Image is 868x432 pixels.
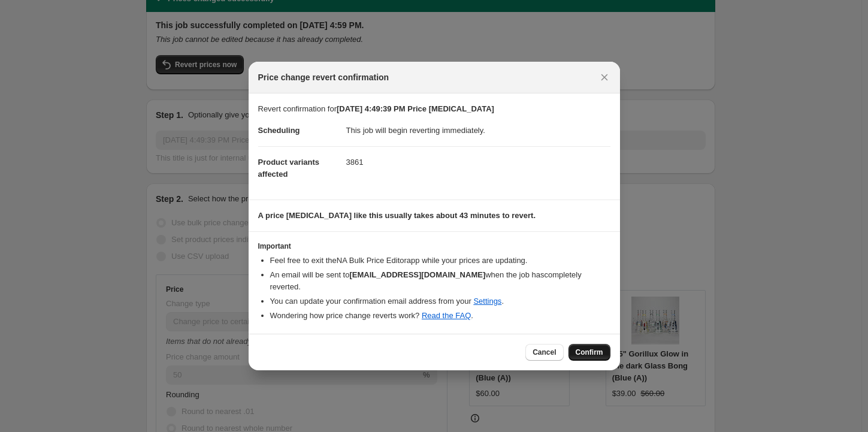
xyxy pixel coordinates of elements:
[270,255,610,267] li: Feel free to exit the NA Bulk Price Editor app while your prices are updating.
[576,348,603,357] span: Confirm
[270,310,610,322] li: Wondering how price change reverts work? .
[346,146,610,178] dd: 3861
[258,211,536,220] b: A price [MEDICAL_DATA] like this usually takes about 43 minutes to revert.
[525,344,563,361] button: Cancel
[258,126,300,135] span: Scheduling
[258,158,320,179] span: Product variants affected
[270,295,610,307] li: You can update your confirmation email address from your .
[349,270,485,279] b: [EMAIL_ADDRESS][DOMAIN_NAME]
[270,269,610,293] li: An email will be sent to when the job has completely reverted .
[473,297,501,306] a: Settings
[258,103,610,115] p: Revert confirmation for
[346,115,610,146] dd: This job will begin reverting immediately.
[422,311,471,320] a: Read the FAQ
[258,71,389,83] span: Price change revert confirmation
[258,241,610,251] h3: Important
[596,69,613,86] button: Close
[568,344,610,361] button: Confirm
[337,104,494,113] b: [DATE] 4:49:39 PM Price [MEDICAL_DATA]
[533,348,556,357] span: Cancel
